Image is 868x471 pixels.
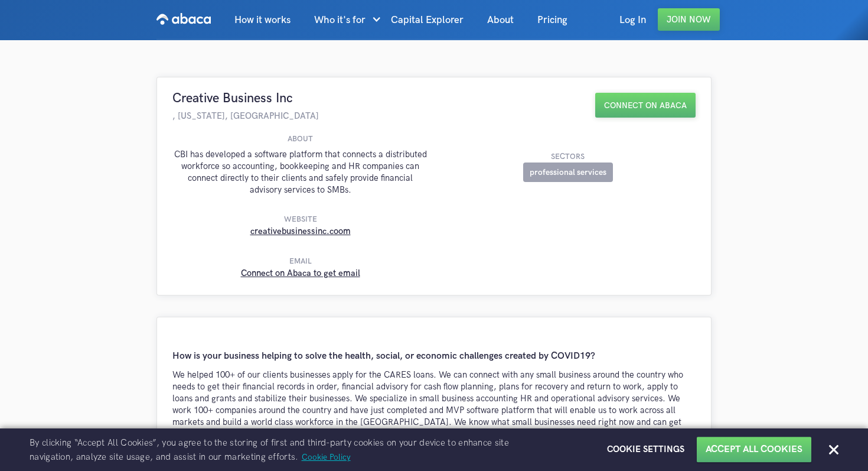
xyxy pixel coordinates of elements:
div: Creative Business Inc [172,93,293,105]
button: Accept All Cookies [706,443,802,456]
button: Close [829,445,838,454]
div: CBI has developed a software platform that connects a distributed workforce so accounting, bookke... [172,148,428,196]
p: By clicking “Accept All Cookies”, you agree to the storing of first and third-party cookies on yo... [30,436,514,464]
div: sectors [440,151,696,163]
div: About [172,133,428,145]
button: Cookie Settings [607,444,684,456]
a: Connect on Abaca [595,93,696,118]
div: professional services [523,163,613,182]
img: Abaca logo [156,9,211,28]
div: , [US_STATE], [GEOGRAPHIC_DATA] [172,111,319,121]
div: We helped 100+ of our clients businesses apply for the CARES loans. We can connect with any small... [172,369,696,440]
div: website [172,213,428,225]
a: Cookie Policy [299,452,351,462]
a: Join Now [658,8,720,31]
a: Connect on Abaca to get email [241,268,360,278]
div: How is your business helping to solve the health, social, or economic challenges created by COVID19? [172,350,696,362]
div: Email [172,255,428,267]
a: creativebusinessinc.coom [250,226,351,236]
